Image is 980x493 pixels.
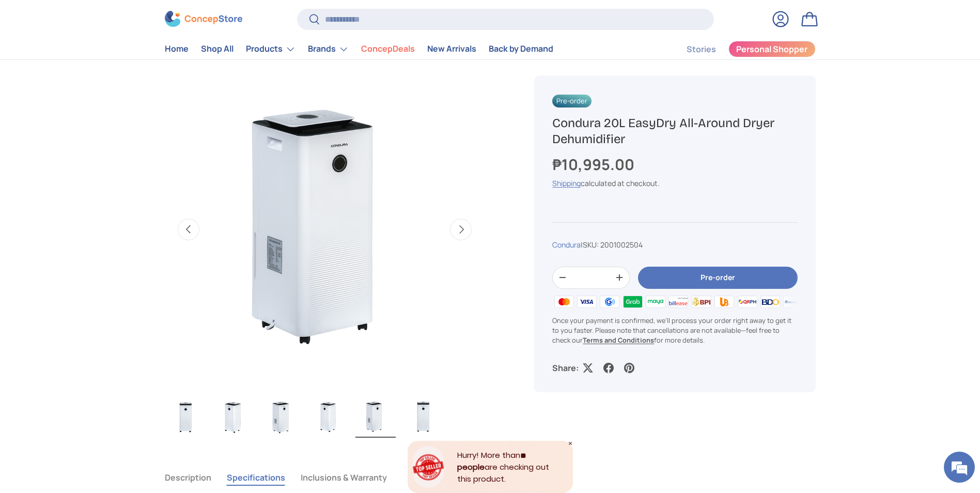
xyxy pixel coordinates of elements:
[165,11,242,27] img: ConcepStore
[581,240,643,250] span: |
[713,294,736,310] img: ubp
[5,282,197,318] textarea: Type your message and hit 'Enter'
[260,396,301,438] img: condura-easy-dry-dehumidifier-right-side-view-concepstore
[427,39,476,59] a: New Arrivals
[308,396,348,438] img: condura-easy-dry-dehumidifier-full-left-side-view-concepstore-dot-ph
[690,294,713,310] img: bpi
[240,39,302,59] summary: Products
[552,95,592,107] span: Pre-order
[736,45,807,54] span: Personal Shopper
[736,294,758,310] img: qrph
[552,179,581,189] a: Shipping
[227,466,285,489] button: Specifications
[552,240,581,250] a: Condura
[355,396,396,438] img: condura-easy-dry-dehumidifier-full-right-side-view-condura-philippines
[165,466,211,489] button: Description
[213,396,253,438] img: condura-easy-dry-dehumidifier-left-side-view-concepstore.ph
[489,39,553,59] a: Back by Demand
[403,396,443,438] img: https://concepstore.ph/products/condura-easydry-all-around-dryer-dehumidifier-20l
[552,316,797,346] p: Once your payment is confirmed, we'll process your order right away to get it to you faster. Plea...
[575,294,598,310] img: visa
[568,441,573,446] div: Close
[165,39,189,59] a: Home
[361,39,415,59] a: ConcepDeals
[583,240,599,250] span: SKU:
[644,294,667,310] img: maya
[552,294,575,310] img: master
[782,294,804,310] img: metrobank
[552,362,579,375] p: Share:
[621,294,644,310] img: grabpay
[728,41,816,57] a: Personal Shopper
[662,39,816,59] nav: Secondary
[687,39,716,59] a: Stories
[759,294,782,310] img: bdo
[165,69,485,441] media-gallery: Gallery Viewer
[583,335,654,345] a: Terms and Conditions
[60,130,143,235] span: We're online!
[301,466,387,489] button: Inclusions & Warranty
[552,154,637,175] strong: ₱10,995.00
[638,267,797,289] button: Pre-order
[169,5,194,30] div: Minimize live chat window
[201,39,234,59] a: Shop All
[552,115,797,147] h1: Condura 20L EasyDry All-Around Dryer Dehumidifier
[600,240,643,250] span: 2001002504
[165,396,206,438] img: condura-easy-dry-dehumidifier-full-view-concepstore.ph
[598,294,621,310] img: gcash
[302,39,355,59] summary: Brands
[667,294,690,310] img: billease
[54,58,174,71] div: Chat with us now
[165,39,553,59] nav: Primary
[552,178,797,189] div: calculated at checkout.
